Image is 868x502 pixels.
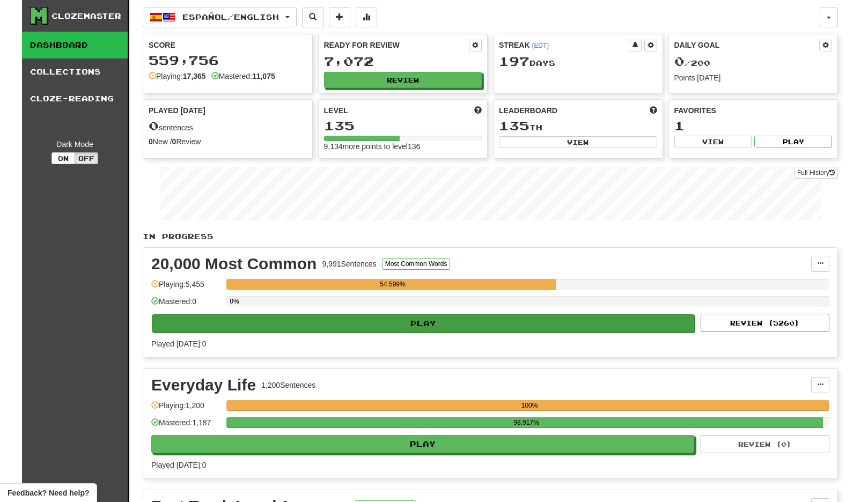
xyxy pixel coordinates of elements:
[149,71,206,82] div: Playing:
[329,7,350,27] button: Add sentence to collection
[52,152,75,164] button: On
[754,136,832,147] button: Play
[151,256,317,272] div: 20,000 Most Common
[324,72,482,88] button: Review
[151,435,694,453] button: Play
[151,461,206,469] span: Played [DATE]: 0
[499,118,529,133] span: 135
[8,488,89,498] span: Open feedback widget
[149,118,159,133] span: 0
[52,11,121,21] div: Clozemaster
[322,259,376,269] div: 9,991 Sentences
[499,119,657,133] div: th
[356,7,377,27] button: More stats
[324,55,482,68] div: 7,072
[324,141,482,152] div: 9,134 more points to level 136
[261,380,315,390] div: 1,200 Sentences
[22,32,128,58] a: Dashboard
[75,152,98,164] button: Off
[151,377,256,393] div: Everyday Life
[674,105,833,116] div: Favorites
[794,167,838,179] a: Full History
[324,119,482,132] div: 135
[230,400,829,411] div: 100%
[701,314,829,332] button: Review (5260)
[183,72,206,80] strong: 17,365
[532,42,549,49] a: (EDT)
[650,105,657,116] span: This week in points, UTC
[149,105,205,116] span: Played [DATE]
[674,136,752,147] button: View
[474,105,482,116] span: Score more points to level up
[151,400,221,418] div: Playing: 1,200
[674,54,685,69] span: 0
[230,417,823,428] div: 98.917%
[499,136,657,148] button: View
[230,279,555,290] div: 54.599%
[674,72,833,83] div: Points [DATE]
[211,71,275,82] div: Mastered:
[149,119,307,133] div: sentences
[149,54,307,67] div: 559,756
[22,85,128,112] a: Cloze-Reading
[182,12,279,21] span: Español / English
[143,7,297,27] button: Español/English
[151,279,221,297] div: Playing: 5,455
[382,258,451,270] button: Most Common Words
[499,54,529,69] span: 197
[22,58,128,85] a: Collections
[674,58,710,68] span: / 200
[149,137,153,146] strong: 0
[674,40,820,51] div: Daily Goal
[30,139,120,150] div: Dark Mode
[151,417,221,435] div: Mastered: 1,187
[499,40,629,50] div: Streak
[151,296,221,314] div: Mastered: 0
[252,72,275,80] strong: 11,075
[674,119,833,132] div: 1
[149,40,307,50] div: Score
[302,7,323,27] button: Search sentences
[151,339,206,348] span: Played [DATE]: 0
[149,136,307,147] div: New / Review
[324,105,348,116] span: Level
[324,40,469,50] div: Ready for Review
[499,55,657,69] div: Day s
[172,137,176,146] strong: 0
[701,435,829,453] button: Review (0)
[143,231,838,242] p: In Progress
[499,105,557,116] span: Leaderboard
[152,314,695,333] button: Play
